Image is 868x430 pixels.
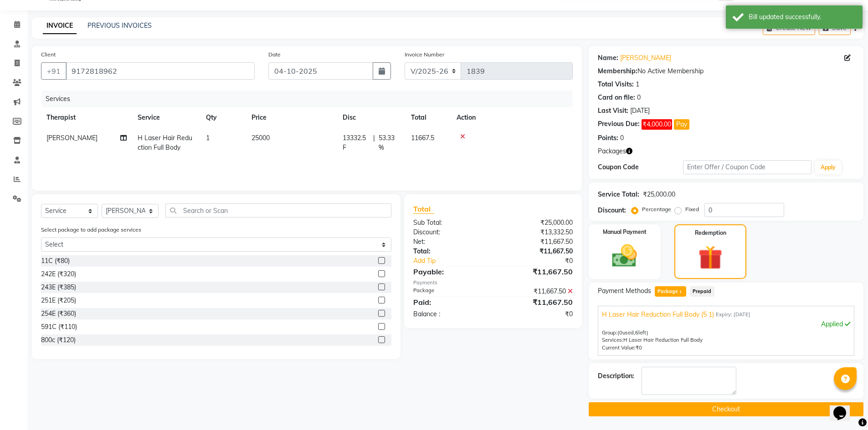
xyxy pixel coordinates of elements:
[41,62,67,80] button: +91
[630,106,650,116] div: [DATE]
[602,344,636,351] span: Current Value:
[493,247,580,256] div: ₹11,667.50
[379,133,400,152] span: 53.33 %
[678,289,683,295] span: 1
[413,279,572,287] div: Payments
[493,218,580,228] div: ₹25,000.00
[406,247,493,256] div: Total:
[602,319,850,329] div: Applied
[252,134,270,142] span: 25000
[636,80,639,89] div: 1
[598,93,635,102] div: Card on file:
[87,21,152,30] a: PREVIOUS INVOICES
[598,53,618,63] div: Name:
[41,296,76,305] div: 251E (₹205)
[617,329,622,336] span: (0
[41,226,141,234] label: Select package to add package services
[635,329,638,336] span: 6
[598,106,628,116] div: Last Visit:
[617,329,648,336] span: used, left)
[246,107,337,128] th: Price
[41,309,76,319] div: 254E (₹360)
[406,228,493,237] div: Discount:
[41,269,76,279] div: 242E (₹320)
[405,51,444,59] label: Invoice Number
[642,119,672,130] span: ₹4,000.00
[598,286,651,296] span: Payment Methods
[691,243,730,273] img: _gift.svg
[642,205,671,213] label: Percentage
[41,51,56,59] label: Client
[716,311,750,319] span: Expiry: [DATE]
[695,229,726,237] label: Redemption
[598,206,626,215] div: Discount:
[406,256,507,266] a: Add Tip
[603,228,647,236] label: Manual Payment
[343,133,370,152] span: 13332.5 F
[598,133,618,143] div: Points:
[41,322,77,332] div: 591C (₹110)
[830,394,859,421] iframe: chat widget
[406,237,493,247] div: Net:
[200,107,246,128] th: Qty
[268,51,281,59] label: Date
[598,162,683,172] div: Coupon Code
[602,310,714,319] span: H Laser Hair Reduction Full Body (5 1)
[598,66,637,76] div: Membership:
[636,344,642,351] span: ₹0
[373,133,375,152] span: |
[406,218,493,228] div: Sub Total:
[685,205,699,213] label: Fixed
[406,297,493,308] div: Paid:
[655,286,686,297] span: Package
[42,91,580,107] div: Services
[493,297,580,308] div: ₹11,667.50
[46,134,98,142] span: [PERSON_NAME]
[406,309,493,319] div: Balance :
[637,93,641,102] div: 0
[337,107,406,128] th: Disc
[598,80,634,89] div: Total Visits:
[602,329,617,336] span: Group:
[598,147,626,156] span: Packages
[132,107,200,128] th: Service
[683,160,812,174] input: Enter Offer / Coupon Code
[508,256,580,266] div: ₹0
[815,161,841,174] button: Apply
[620,53,671,63] a: [PERSON_NAME]
[451,107,573,128] th: Action
[41,256,70,266] div: 11C (₹80)
[165,203,391,218] input: Search or Scan
[413,204,434,214] span: Total
[493,287,580,296] div: ₹11,667.50
[66,62,255,80] input: Search by Name/Mobile/Email/Code
[493,228,580,237] div: ₹13,332.50
[43,18,77,34] a: INVOICE
[598,371,634,381] div: Description:
[41,283,76,292] div: 243E (₹385)
[493,237,580,247] div: ₹11,667.50
[406,266,493,277] div: Payable:
[493,266,580,277] div: ₹11,667.50
[41,335,76,345] div: 800c (₹120)
[604,242,645,270] img: _cash.svg
[598,190,639,199] div: Service Total:
[406,287,493,296] div: Package
[749,12,856,22] div: Bill updated successfully.
[643,190,675,199] div: ₹25,000.00
[411,134,434,142] span: 11667.5
[674,119,689,130] button: Pay
[620,133,624,143] div: 0
[406,107,451,128] th: Total
[690,286,714,297] span: Prepaid
[206,134,210,142] span: 1
[598,119,640,130] div: Previous Due:
[493,309,580,319] div: ₹0
[138,134,192,152] span: H Laser Hair Reduction Full Body
[41,107,132,128] th: Therapist
[598,66,854,76] div: No Active Membership
[602,337,623,343] span: Services:
[589,402,863,416] button: Checkout
[623,337,703,343] span: H Laser Hair Reduction Full Body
